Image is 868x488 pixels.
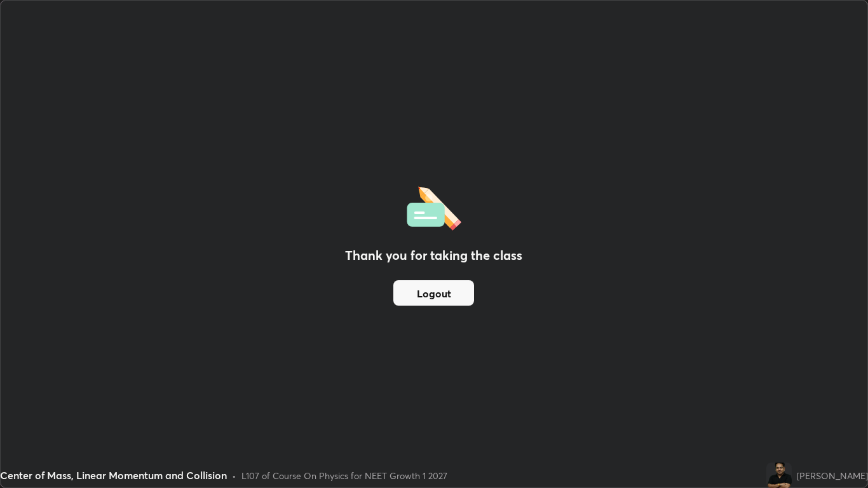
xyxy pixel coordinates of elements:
[766,463,792,488] img: 866aaf4fe3684a94a3c50856bc9fb742.png
[232,469,236,482] div: •
[345,246,522,265] h2: Thank you for taking the class
[241,469,447,482] div: L107 of Course On Physics for NEET Growth 1 2027
[797,469,868,482] div: [PERSON_NAME]
[407,182,461,231] img: offlineFeedback.1438e8b3.svg
[393,280,474,306] button: Logout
